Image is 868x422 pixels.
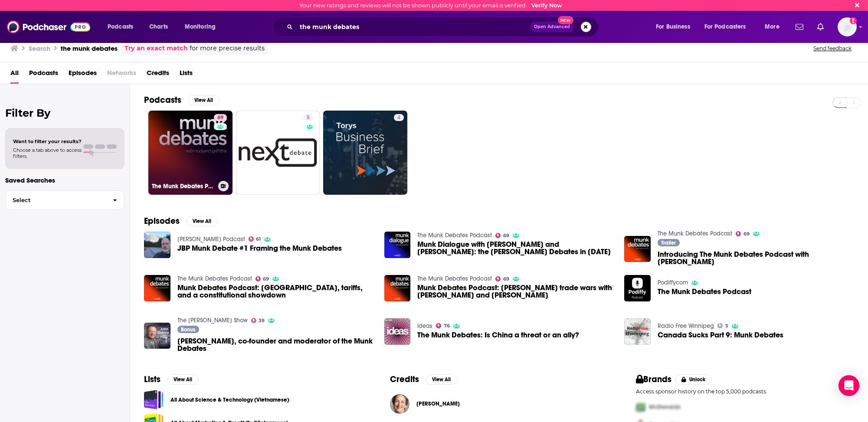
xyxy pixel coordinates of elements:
[303,114,313,121] a: 5
[495,276,509,281] a: 69
[658,279,688,286] a: Podiffycom
[417,275,492,282] a: The Munk Debates Podcast
[636,374,672,385] h2: Brands
[177,245,342,252] span: JBP Munk Debate #1 Framing the Munk Debates
[658,251,854,265] a: Introducing The Munk Debates Podcast with Rudyard Griffiths
[792,20,807,34] a: Show notifications dropdown
[217,114,223,122] span: 69
[177,337,374,352] span: [PERSON_NAME], co-founder and moderator of the Munk Debates
[13,147,82,159] span: Choose a tab above to access filters.
[436,323,450,328] a: 76
[658,322,714,330] a: Radio Free Winnipeg
[69,66,97,84] a: Episodes
[152,183,215,190] h3: The Munk Debates Podcast
[144,95,219,105] a: PodcastsView All
[29,66,58,84] span: Podcasts
[147,66,169,84] span: Credits
[180,66,193,84] a: Lists
[390,394,409,414] img: Janice Stein
[148,111,233,195] a: 69The Munk Debates Podcast
[725,324,728,328] span: 5
[108,21,133,33] span: Podcasts
[624,275,651,301] img: The Munk Debates Podcast
[144,275,170,301] img: Munk Debates Podcast: Gaza, tariffs, and a constitutional showdown
[190,43,265,53] span: for more precise results
[658,288,751,295] a: The Munk Debates Podcast
[5,176,124,184] p: Saved Searches
[534,25,570,29] span: Open Advanced
[177,317,248,324] a: The John Oakley Show
[736,231,750,236] a: 69
[170,395,289,405] a: All About Science & Technology (Vietnamese)
[390,374,457,385] a: CreditsView All
[390,374,419,385] h2: Credits
[417,322,432,330] a: Ideas
[384,318,411,345] img: The Munk Debates: Is China a threat or an ally?
[144,390,164,409] a: All About Science & Technology (Vietnamese)
[181,327,195,332] span: Bonus
[102,20,144,34] button: open menu
[256,237,261,241] span: 61
[495,233,509,238] a: 69
[167,374,199,385] button: View All
[384,275,411,301] img: Munk Debates Podcast: Trump's trade wars with Jared Bernstein and Oren Cass
[177,337,374,352] a: Rudyard Griffiths, co-founder and moderator of the Munk Debates
[177,275,252,282] a: The Munk Debates Podcast
[838,17,857,36] span: Logged in as BretAita
[850,17,857,24] svg: Email not verified
[417,241,614,255] a: Munk Dialogue with Rudyard Griffiths and Ricki Gurwitz: the Munk Debates in 2025
[144,374,199,385] a: ListsView All
[384,232,411,258] img: Munk Dialogue with Rudyard Griffiths and Ricki Gurwitz: the Munk Debates in 2025
[417,232,492,239] a: The Munk Debates Podcast
[107,66,136,84] span: Networks
[658,230,732,237] a: The Munk Debates Podcast
[296,20,530,34] input: Search podcasts, credits, & more...
[426,374,457,385] button: View All
[144,374,160,385] h2: Lists
[177,284,374,299] a: Munk Debates Podcast: Gaza, tariffs, and a constitutional showdown
[417,331,579,339] a: The Munk Debates: Is China a threat or an ally?
[636,388,854,395] p: Access sponsor history on the top 5,000 podcasts.
[838,17,857,36] img: User Profile
[323,111,407,195] a: 4
[624,318,651,345] img: Canada Sucks Part 9: Munk Debates
[624,236,651,262] img: Introducing The Munk Debates Podcast with Rudyard Griffiths
[390,390,608,418] button: Janice SteinJanice Stein
[6,197,106,203] span: Select
[263,277,269,281] span: 69
[650,20,701,34] button: open menu
[144,232,170,258] img: JBP Munk Debate #1 Framing the Munk Debates
[704,21,746,33] span: For Podcasters
[416,400,460,407] a: Janice Stein
[632,398,649,416] img: First Pro Logo
[839,375,859,396] div: Open Intercom Messenger
[10,66,19,84] span: All
[658,251,854,265] span: Introducing The Munk Debates Podcast with [PERSON_NAME]
[185,21,216,33] span: Monitoring
[5,190,124,210] button: Select
[7,19,90,35] img: Podchaser - Follow, Share and Rate Podcasts
[530,22,574,32] button: Open AdvancedNew
[179,20,227,34] button: open menu
[814,20,827,34] a: Show notifications dropdown
[658,331,783,339] a: Canada Sucks Part 9: Munk Debates
[249,236,261,242] a: 61
[187,216,218,226] button: View All
[281,17,607,37] div: Search podcasts, credits, & more...
[662,240,676,245] span: Trailer
[29,44,50,52] h3: Search
[444,324,450,328] span: 76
